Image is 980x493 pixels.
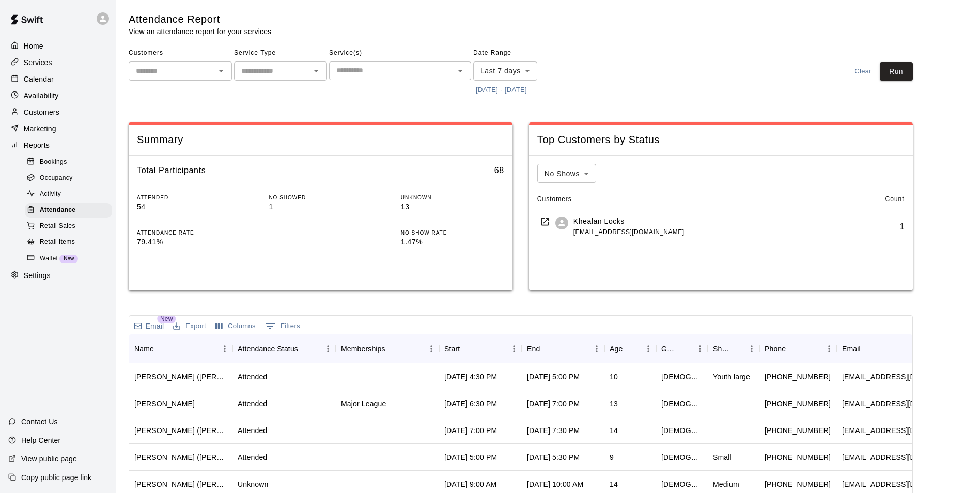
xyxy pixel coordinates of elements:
[25,187,116,203] a: Activity
[341,398,386,409] div: Major League
[708,334,759,363] div: Shirt Size
[232,334,336,363] div: Attendance Status
[269,194,372,202] p: NO SHOWED
[238,425,267,436] div: Attended
[610,479,618,489] div: 14
[213,318,258,334] button: Select columns
[610,425,618,436] div: 14
[25,219,116,235] a: Retail Sales
[309,64,323,78] button: Open
[137,194,240,202] p: ATTENDED
[880,62,913,81] button: Run
[157,314,176,323] span: New
[8,88,108,103] a: Availability
[537,217,555,229] a: Visit profile
[842,452,967,463] div: hutch5516@gmail.com
[861,342,875,356] button: Sort
[40,205,75,215] span: Attendance
[401,194,504,202] p: UNKNOWN
[439,334,522,363] div: Start
[527,334,540,363] div: End
[24,140,50,150] p: Reports
[573,228,685,236] span: [EMAIL_ADDRESS][DOMAIN_NAME]
[336,334,439,363] div: Memberships
[385,342,400,356] button: Sort
[8,137,108,153] div: Reports
[713,372,750,382] div: Youth large
[137,237,240,248] p: 79.41%
[154,342,168,356] button: Sort
[269,202,372,212] p: 1
[262,318,303,334] button: Show filters
[661,452,703,463] div: Female
[842,334,861,363] div: Email
[25,235,112,250] div: Retail Items
[713,452,732,463] div: Small
[134,334,154,363] div: Name
[713,334,729,363] div: Shirt Size
[217,341,232,357] button: Menu
[8,104,108,120] a: Customers
[821,341,837,357] button: Menu
[692,341,708,357] button: Menu
[444,479,496,489] div: Aug 16, 2025, 9:00 AM
[847,62,880,81] button: Clear
[401,229,504,237] p: NO SHOW RATE
[610,372,618,382] div: 10
[759,334,837,363] div: Phone
[8,268,108,283] a: Settings
[444,398,497,409] div: Aug 11, 2025, 6:30 PM
[25,187,112,202] div: Activity
[8,55,108,70] a: Services
[473,45,564,61] span: Date Range
[21,417,58,427] p: Contact Us
[24,270,51,281] p: Settings
[765,398,831,409] div: +12286692965
[129,12,271,26] h5: Attendance Report
[661,334,678,363] div: Gender
[401,202,504,212] p: 13
[661,372,703,382] div: Male
[24,90,59,101] p: Availability
[610,398,618,409] div: 13
[713,479,739,489] div: Medium
[610,334,623,363] div: Age
[444,334,460,363] div: Start
[401,237,504,248] p: 1.47%
[129,26,271,37] p: View an attendance report for your services
[623,342,637,356] button: Sort
[460,342,474,356] button: Sort
[424,341,439,357] button: Menu
[238,452,267,463] div: Attended
[59,256,78,261] span: New
[8,121,108,136] a: Marketing
[744,341,759,357] button: Menu
[765,425,831,436] div: +19518240518
[765,452,831,463] div: +16159798363
[527,452,580,463] div: Aug 12, 2025, 5:30 PM
[729,342,744,356] button: Sort
[25,154,116,170] a: Bookings
[320,341,336,357] button: Menu
[540,217,550,227] svg: Visit profile
[40,189,61,199] span: Activity
[473,82,530,98] button: [DATE] - [DATE]
[842,425,967,436] div: nandkmurray@gmail.com
[537,191,572,208] span: Customers
[234,45,327,61] span: Service Type
[134,372,227,382] div: Jagger Frederick (Ashley Sinyard)
[25,251,116,267] a: WalletNew
[661,398,703,409] div: Male
[137,202,240,212] p: 54
[24,124,56,134] p: Marketing
[537,133,905,147] span: Top Customers by Status
[885,191,905,208] span: Count
[555,217,568,229] div: Khealan Locks
[604,334,656,363] div: Age
[527,398,580,409] div: Aug 11, 2025, 7:00 PM
[453,64,468,78] button: Open
[146,321,164,331] p: Email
